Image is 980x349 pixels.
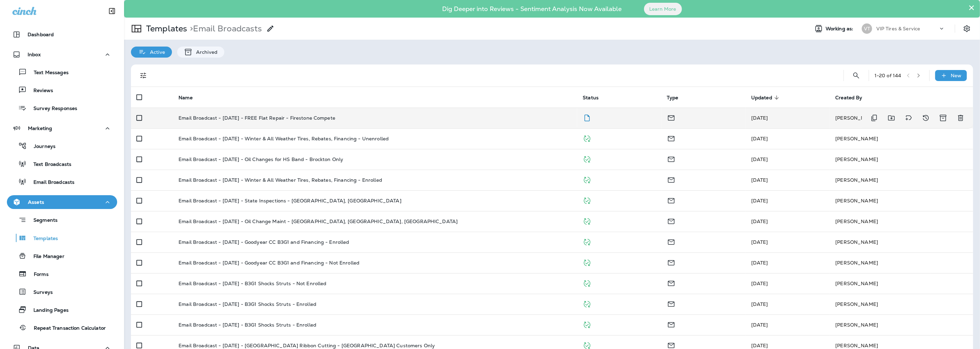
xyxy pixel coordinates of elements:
[835,94,871,101] span: Created By
[27,179,74,186] p: Email Broadcasts
[954,111,968,125] button: Delete
[7,139,117,153] button: Journeys
[178,322,316,328] p: Email Broadcast - [DATE] - B3G1 Shocks Struts - Enrolled
[751,342,768,349] span: Melinda Vorhees
[178,281,326,286] p: Email Broadcast - [DATE] - B3G1 Shocks Struts - Not Enrolled
[862,23,872,34] div: VT
[583,156,591,162] span: Published
[27,253,64,260] p: File Manager
[667,238,675,245] span: Email
[583,259,591,265] span: Published
[667,259,675,265] span: Email
[7,249,117,263] button: File Manager
[644,3,682,15] button: Learn More
[583,300,591,307] span: Published
[27,236,58,242] p: Templates
[751,218,768,225] span: Melinda Vorhees
[143,23,187,34] p: Templates
[830,294,973,315] td: [PERSON_NAME]
[583,280,591,286] span: Published
[7,121,117,135] button: Marketing
[583,135,591,141] span: Published
[583,342,591,348] span: Published
[830,232,973,252] td: [PERSON_NAME]
[7,101,117,115] button: Survey Responses
[7,157,117,171] button: Text Broadcasts
[27,217,58,224] p: Segments
[27,88,53,94] p: Reviews
[667,218,675,224] span: Email
[751,94,781,101] span: Updated
[7,65,117,79] button: Text Messages
[27,289,53,296] p: Surveys
[830,128,973,149] td: [PERSON_NAME]
[751,280,768,287] span: Melinda Vorhees
[178,343,435,348] p: Email Broadcast - [DATE] - [GEOGRAPHIC_DATA] Ribbon Cutting - [GEOGRAPHIC_DATA] Customers Only
[193,49,217,55] p: Archived
[7,302,117,317] button: Landing Pages
[849,69,863,82] button: Search Templates
[178,301,316,307] p: Email Broadcast - [DATE] - B3G1 Shocks Struts - Enrolled
[830,190,973,211] td: [PERSON_NAME]
[876,26,920,31] p: VIP Tires & Service
[667,280,675,286] span: Email
[7,267,117,281] button: Forms
[187,23,262,34] p: Email Broadcasts
[178,260,359,266] p: Email Broadcast - [DATE] - Goodyear CC B3G1 and Financing - Not Enrolled
[7,285,117,299] button: Surveys
[7,48,117,61] button: Inbox
[178,239,349,245] p: Email Broadcast - [DATE] - Goodyear CC B3G1 and Financing - Enrolled
[7,231,117,245] button: Templates
[27,143,55,150] p: Journeys
[28,32,54,37] p: Dashboard
[7,320,117,335] button: Repeat Transaction Calculator
[7,174,117,189] button: Email Broadcasts
[422,8,642,10] p: Dig Deeper into Reviews - Sentiment Analysis Now Available
[178,94,202,101] span: Name
[178,219,458,224] p: Email Broadcast - [DATE] - Oil Change Maint - [GEOGRAPHIC_DATA], [GEOGRAPHIC_DATA], [GEOGRAPHIC_D...
[885,111,898,125] button: Move to folder
[751,322,768,328] span: Melinda Vorhees
[7,195,117,209] button: Assets
[7,28,117,41] button: Dashboard
[751,301,768,307] span: Melinda Vorhees
[830,108,931,128] td: [PERSON_NAME]
[27,271,49,278] p: Forms
[146,49,165,55] p: Active
[583,197,591,203] span: Published
[27,325,106,332] p: Repeat Transaction Calculator
[27,307,69,314] p: Landing Pages
[102,4,122,18] button: Collapse Sidebar
[751,136,768,142] span: Melinda Vorhees
[751,115,768,121] span: Melinda Vorhees
[968,2,975,13] button: Close
[826,26,855,32] span: Working as:
[667,114,675,120] span: Email
[936,111,950,125] button: Archive
[28,52,41,57] p: Inbox
[667,135,675,141] span: Email
[178,177,382,183] p: Email Broadcast - [DATE] - Winter & All Weather Tires, Rebates, Financing - Enrolled
[667,94,687,101] span: Type
[751,95,772,101] span: Updated
[583,176,591,182] span: Published
[27,70,69,76] p: Text Messages
[830,149,973,170] td: [PERSON_NAME]
[28,199,44,205] p: Assets
[178,198,401,203] p: Email Broadcast - [DATE] - State Inspections - [GEOGRAPHIC_DATA], [GEOGRAPHIC_DATA]
[951,73,962,78] p: New
[136,69,150,82] button: Filters
[830,211,973,232] td: [PERSON_NAME]
[7,212,117,227] button: Segments
[830,273,973,294] td: [PERSON_NAME]
[919,111,933,125] button: View Changelog
[7,83,117,97] button: Reviews
[583,94,608,101] span: Status
[27,106,77,112] p: Survey Responses
[830,170,973,190] td: [PERSON_NAME]
[667,95,678,101] span: Type
[583,238,591,245] span: Published
[667,176,675,182] span: Email
[583,114,591,120] span: Draft
[667,197,675,203] span: Email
